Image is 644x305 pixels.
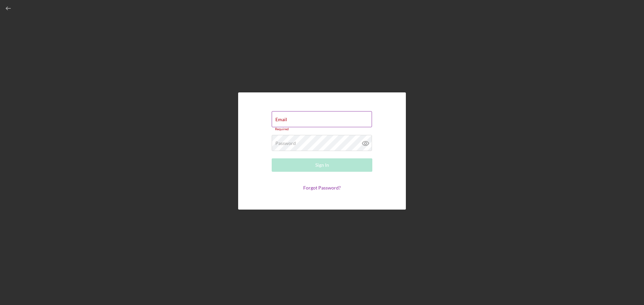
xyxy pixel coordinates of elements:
[315,158,329,172] div: Sign In
[303,185,341,190] a: Forgot Password?
[275,117,287,122] label: Email
[272,127,372,131] div: Required
[272,158,372,172] button: Sign In
[275,141,296,146] label: Password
